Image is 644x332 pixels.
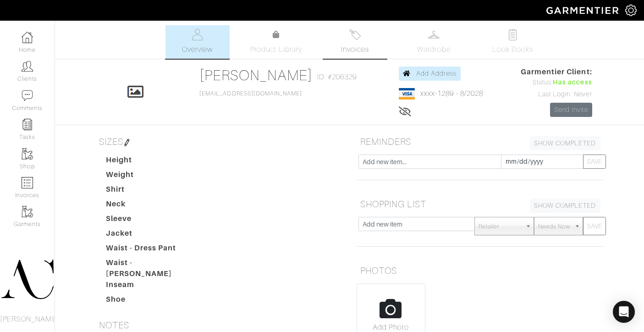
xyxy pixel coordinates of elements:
[323,25,387,59] a: Invoices
[99,213,204,228] dt: Sleeve
[317,72,357,83] span: ID: #206329
[165,25,230,59] a: Overview
[99,294,204,309] dt: Shoe
[492,44,533,55] span: Look Books
[192,29,203,40] img: basicinfo-40fd8af6dae0f16599ec9e87c0ef1c0a1fdea2edbe929e3d69a839185d80c458.svg
[99,243,204,257] dt: Waist - Dress Pant
[507,29,518,40] img: todo-9ac3debb85659649dc8f770b8b6100bb5dab4b48dedcbae339e5042a72dfd3cc.svg
[521,77,592,88] div: Status:
[553,77,592,88] span: Has access
[583,217,606,235] button: SAVE
[22,148,33,160] img: garments-icon-b7da505a4dc4fd61783c78ac3ca0ef83fa9d6f193b1c9dc38574b1d14d53ca28.png
[22,32,33,43] img: dashboard-icon-dbcd8f5a0b271acd01030246c82b418ddd0df26cd7fceb0bd07c9910d44c42f6.png
[530,136,600,150] a: SHOW COMPLETED
[244,29,308,55] a: Product Library
[358,155,501,169] input: Add new item...
[358,217,475,231] input: Add new item
[538,217,570,236] span: Needs Now
[417,44,450,55] span: Wardrobe
[341,44,369,55] span: Invoices
[542,2,625,18] img: garmentier-logo-header-white-b43fb05a5012e4ada735d5af1a66efaba907eab6374d6393d1fbf88cb4ef424d.png
[399,88,415,100] img: visa-934b35602734be37eb7d5d7e5dbcd2044c359bf20a24dc3361ca3fa54326a8a7.png
[199,67,313,83] a: [PERSON_NAME]
[521,66,592,77] span: Garmentier Client:
[625,5,637,16] img: gear-icon-white-bd11855cb880d31180b6d7d6211b90ccbf57a29d726f0c71d8c61bd08dd39cc2.png
[22,119,33,130] img: reminder-icon-8004d30b9f0a5d33ae49ab947aed9ed385cf756f9e5892f1edd6e32f2345188e.png
[99,199,204,213] dt: Neck
[182,44,213,55] span: Overview
[521,89,592,100] div: Last Login: Never
[250,44,302,55] span: Product Library
[420,89,483,98] a: xxxx-1289 - 8/2028
[99,184,204,199] dt: Shirt
[22,206,33,217] img: garments-icon-b7da505a4dc4fd61783c78ac3ca0ef83fa9d6f193b1c9dc38574b1d14d53ca28.png
[357,261,604,280] h5: PHOTOS
[99,169,204,184] dt: Weight
[99,228,204,243] dt: Jacket
[402,25,466,59] a: Wardrobe
[479,217,522,236] span: Retailer
[399,66,461,81] a: Add Address
[481,25,545,59] a: Look Books
[199,90,302,97] a: [EMAIL_ADDRESS][DOMAIN_NAME]
[95,133,343,151] h5: SIZES
[583,155,606,169] button: SAVE
[416,70,457,77] span: Add Address
[99,279,204,294] dt: Inseam
[22,90,33,101] img: comment-icon-a0a6a9ef722e966f86d9cbdc48e553b5cf19dbc54f86b18d962a5391bc8f6eb6.png
[613,301,635,323] div: Open Intercom Messenger
[99,257,204,279] dt: Waist - [PERSON_NAME]
[349,29,361,40] img: orders-27d20c2124de7fd6de4e0e44c1d41de31381a507db9b33961299e4e07d508b8c.svg
[428,29,440,40] img: wardrobe-487a4870c1b7c33e795ec22d11cfc2ed9d08956e64fb3008fe2437562e282088.svg
[99,155,204,169] dt: Height
[123,139,131,146] img: pen-cf24a1663064a2ec1b9c1bd2387e9de7a2fa800b781884d57f21acf72779bad2.png
[530,199,600,213] a: SHOW COMPLETED
[550,103,592,117] a: Send Invite
[22,61,33,72] img: clients-icon-6bae9207a08558b7cb47a8932f037763ab4055f8c8b6bfacd5dc20c3e0201464.png
[357,133,604,151] h5: REMINDERS
[22,177,33,188] img: orders-icon-0abe47150d42831381b5fb84f609e132dff9fe21cb692f30cb5eec754e2cba89.png
[357,195,604,213] h5: SHOPPING LIST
